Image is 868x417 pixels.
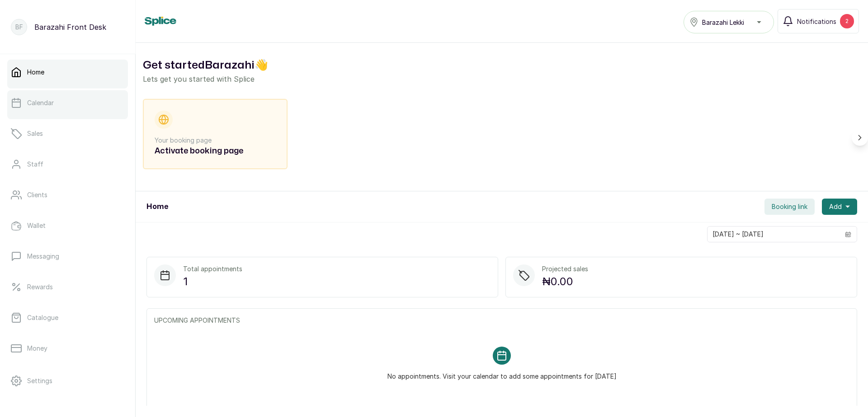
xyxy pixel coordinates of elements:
p: Clients [27,190,47,199]
p: BF [15,23,23,32]
svg: calendar [845,231,851,237]
p: No appointments. Visit your calendar to add some appointments for [DATE] [387,365,617,381]
p: ₦0.00 [542,273,588,290]
h2: Activate booking page [155,145,276,158]
button: Scroll right [852,130,868,146]
span: Notifications [797,17,836,26]
h2: Get started Barazahi 👋 [143,57,861,74]
p: 1 [183,273,242,290]
p: Lets get you started with Splice [143,74,861,84]
p: UPCOMING APPOINTMENTS [154,316,849,325]
p: Calendar [27,98,54,107]
p: Barazahi Front Desk [34,22,106,32]
p: Messaging [27,252,59,261]
a: Sales [7,121,128,146]
p: Settings [27,376,52,385]
div: 2 [840,14,854,28]
p: Rewards [27,283,53,292]
p: Projected sales [542,264,588,273]
a: Catalogue [7,305,128,330]
button: Notifications2 [778,9,859,33]
a: Wallet [7,213,128,238]
span: Booking link [772,202,807,211]
a: Settings [7,368,128,394]
span: Barazahi Lekki [702,18,744,27]
a: Home [7,60,128,85]
a: Money [7,336,128,361]
p: Catalogue [27,313,58,322]
a: Calendar [7,90,128,116]
a: Clients [7,182,128,208]
p: Staff [27,160,43,169]
p: Home [27,68,44,77]
a: Rewards [7,274,128,300]
input: Select date [708,227,840,242]
button: Barazahi Lekki [684,11,774,33]
p: Money [27,344,47,353]
p: Wallet [27,221,46,230]
div: Your booking pageActivate booking page [143,99,288,169]
p: Your booking page [155,136,276,145]
a: Messaging [7,244,128,269]
button: Booking link [764,199,815,215]
span: Add [829,202,842,211]
button: Add [822,199,857,215]
p: Total appointments [183,264,242,273]
a: Staff [7,152,128,177]
h1: Home [146,201,168,212]
p: Sales [27,129,43,138]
